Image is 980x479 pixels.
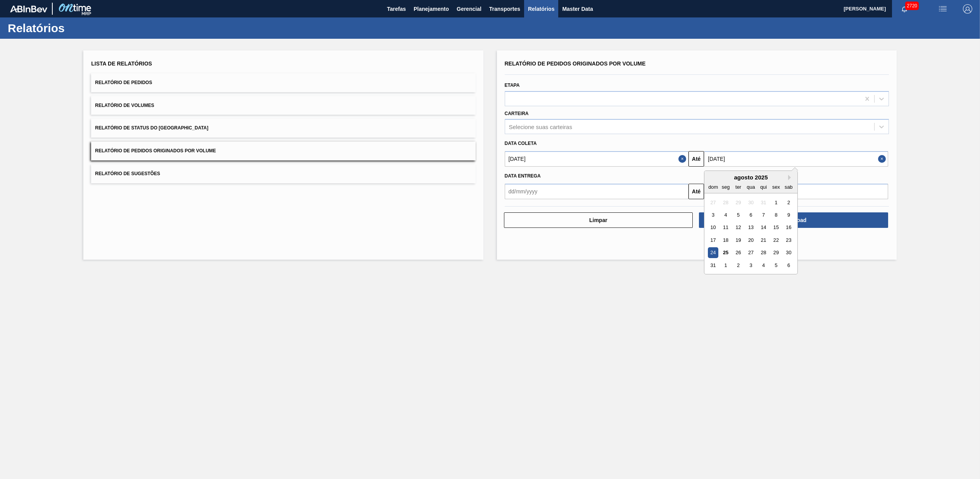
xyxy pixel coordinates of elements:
img: TNhmsLtSVTkK8tSr43FrP2fwEKptu5GPRR3wAAAABJRU5ErkJggg== [10,5,47,12]
div: Not available terça-feira, 29 de julho de 2025 [733,197,744,208]
button: Relatório de Status do [GEOGRAPHIC_DATA] [91,119,475,138]
span: Relatório de Pedidos [95,80,152,85]
div: sex [771,182,781,192]
div: agosto 2025 [704,174,797,181]
div: Choose terça-feira, 12 de agosto de 2025 [733,222,744,233]
div: Choose sábado, 6 de setembro de 2025 [783,260,794,271]
span: Relatório de Volumes [95,103,154,108]
div: Choose sábado, 9 de agosto de 2025 [783,210,794,220]
div: Choose terça-feira, 26 de agosto de 2025 [733,248,744,258]
div: Choose segunda-feira, 11 de agosto de 2025 [721,222,731,233]
button: Download [699,212,888,228]
span: Data entrega [505,173,541,179]
div: Not available quinta-feira, 31 de julho de 2025 [758,197,769,208]
div: Choose segunda-feira, 1 de setembro de 2025 [721,260,731,271]
span: Gerencial [457,4,481,14]
div: qui [758,182,769,192]
div: Choose sábado, 30 de agosto de 2025 [783,248,794,258]
div: Choose quarta-feira, 3 de setembro de 2025 [746,260,756,271]
span: Relatório de Pedidos Originados por Volume [505,60,646,67]
div: Choose segunda-feira, 4 de agosto de 2025 [721,210,731,220]
input: dd/mm/yyyy [704,151,888,167]
img: Logout [963,4,972,14]
div: ter [733,182,744,192]
div: Choose sábado, 16 de agosto de 2025 [783,222,794,233]
div: Not available segunda-feira, 28 de julho de 2025 [721,197,731,208]
div: Not available domingo, 27 de julho de 2025 [708,197,718,208]
button: Limpar [504,212,693,228]
div: Choose sexta-feira, 22 de agosto de 2025 [771,235,781,245]
div: Choose segunda-feira, 18 de agosto de 2025 [721,235,731,245]
label: Carteira [505,111,529,116]
div: Choose quinta-feira, 21 de agosto de 2025 [758,235,769,245]
div: Choose quarta-feira, 27 de agosto de 2025 [746,248,756,258]
div: Choose quinta-feira, 7 de agosto de 2025 [758,210,769,220]
input: dd/mm/yyyy [505,151,689,167]
span: Relatórios [528,4,554,14]
button: Até [688,151,704,167]
input: dd/mm/yyyy [505,184,689,199]
div: Selecione suas carteiras [509,124,572,130]
button: Relatório de Pedidos Originados por Volume [91,141,475,160]
div: Choose domingo, 31 de agosto de 2025 [708,260,718,271]
div: Choose quinta-feira, 14 de agosto de 2025 [758,222,769,233]
div: month 2025-08 [707,196,795,272]
div: seg [721,182,731,192]
div: Choose domingo, 24 de agosto de 2025 [708,248,718,258]
div: Choose segunda-feira, 25 de agosto de 2025 [721,248,731,258]
label: Etapa [505,83,520,88]
span: Tarefas [387,4,406,14]
div: Choose quarta-feira, 20 de agosto de 2025 [746,235,756,245]
div: Choose terça-feira, 19 de agosto de 2025 [733,235,744,245]
div: Choose sábado, 2 de agosto de 2025 [783,197,794,208]
div: Choose terça-feira, 2 de setembro de 2025 [733,260,744,271]
span: Planejamento [414,4,449,14]
span: 2720 [905,2,919,10]
div: Choose domingo, 10 de agosto de 2025 [708,222,718,233]
span: Data coleta [505,141,537,146]
span: Relatório de Status do [GEOGRAPHIC_DATA] [95,125,208,131]
span: Transportes [489,4,520,14]
span: Master Data [562,4,593,14]
span: Relatório de Pedidos Originados por Volume [95,148,216,153]
div: qua [746,182,756,192]
div: Choose sexta-feira, 29 de agosto de 2025 [771,248,781,258]
div: Choose terça-feira, 5 de agosto de 2025 [733,210,744,220]
div: Choose sexta-feira, 15 de agosto de 2025 [771,222,781,233]
h1: Relatórios [8,24,145,33]
button: Relatório de Pedidos [91,73,475,92]
div: Choose sexta-feira, 5 de setembro de 2025 [771,260,781,271]
div: Not available quarta-feira, 30 de julho de 2025 [746,197,756,208]
button: Close [678,151,688,167]
div: Choose sexta-feira, 1 de agosto de 2025 [771,197,781,208]
button: Até [688,184,704,199]
div: Choose quinta-feira, 28 de agosto de 2025 [758,248,769,258]
span: Lista de Relatórios [91,60,152,67]
div: sab [783,182,794,192]
div: Choose quinta-feira, 4 de setembro de 2025 [758,260,769,271]
button: Relatório de Sugestões [91,164,475,183]
div: Choose domingo, 17 de agosto de 2025 [708,235,718,245]
span: Relatório de Sugestões [95,171,160,176]
button: Next Month [788,175,794,180]
div: Choose sexta-feira, 8 de agosto de 2025 [771,210,781,220]
div: Choose quarta-feira, 6 de agosto de 2025 [746,210,756,220]
div: dom [708,182,718,192]
div: Choose quarta-feira, 13 de agosto de 2025 [746,222,756,233]
button: Relatório de Volumes [91,96,475,115]
div: Choose domingo, 3 de agosto de 2025 [708,210,718,220]
img: userActions [938,4,947,14]
div: Choose sábado, 23 de agosto de 2025 [783,235,794,245]
button: Close [878,151,888,167]
button: Notificações [892,3,917,14]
